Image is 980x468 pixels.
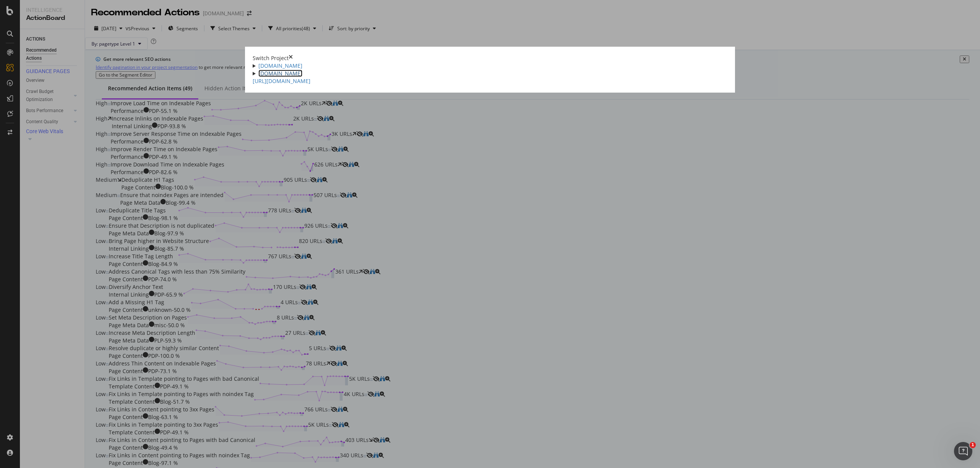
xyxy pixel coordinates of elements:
div: times [289,54,293,62]
div: modal [245,47,735,93]
iframe: Intercom live chat [954,442,972,460]
summary: [DOMAIN_NAME] [253,70,727,77]
a: [DOMAIN_NAME] [258,70,302,77]
div: Switch Project [253,54,289,62]
span: 1 [970,442,976,448]
a: [DOMAIN_NAME] [258,62,302,69]
summary: [DOMAIN_NAME] [253,62,727,70]
a: [URL][DOMAIN_NAME] [253,77,310,85]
